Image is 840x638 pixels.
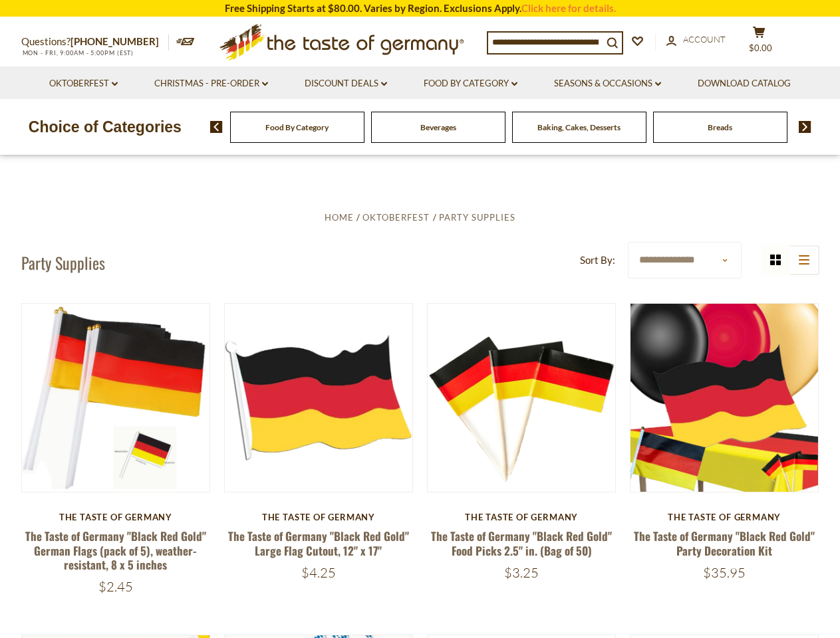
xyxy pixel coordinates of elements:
img: previous arrow [210,121,223,133]
a: The Taste of Germany "Black Red Gold" Food Picks 2.5" in. (Bag of 50) [431,528,612,558]
img: next arrow [799,121,811,133]
span: $35.95 [703,564,746,581]
img: The Taste of Germany "Black Red Gold" Party Decoration Kit [630,304,819,492]
a: Beverages [420,122,456,132]
a: Breads [708,122,732,132]
span: $4.25 [301,564,336,581]
a: Click here for details. [521,2,616,14]
a: Discount Deals [305,76,387,91]
span: $2.45 [98,578,133,595]
span: Account [683,34,726,45]
a: Oktoberfest [49,76,118,91]
img: The Taste of Germany "Black Red Gold" Large Flag Cutout, 12" x 17" [225,304,413,492]
div: The Taste of Germany [224,512,414,522]
p: Questions? [21,33,169,51]
a: The Taste of Germany "Black Red Gold" German Flags (pack of 5), weather-resistant, 8 x 5 inches [25,528,206,573]
a: Food By Category [424,76,517,91]
a: Christmas - PRE-ORDER [154,76,268,91]
div: The Taste of Germany [427,512,617,522]
h1: Party Supplies [21,253,105,272]
a: Baking, Cakes, Desserts [537,122,621,132]
span: $0.00 [749,43,772,53]
a: The Taste of Germany "Black Red Gold" Large Flag Cutout, 12" x 17" [228,528,409,558]
button: $0.00 [740,26,779,59]
a: Seasons & Occasions [554,76,661,91]
a: Food By Category [265,122,329,132]
div: The Taste of Germany [21,512,211,522]
span: MON - FRI, 9:00AM - 5:00PM (EST) [21,49,134,56]
a: Download Catalog [698,76,791,91]
a: Oktoberfest [362,212,430,223]
a: Home [325,212,354,223]
img: The Taste of Germany "Black Red Gold" Food Picks 2.5" in. (Bag of 50) [428,304,616,492]
a: The Taste of Germany "Black Red Gold" Party Decoration Kit [634,528,815,558]
a: [PHONE_NUMBER] [70,35,159,47]
a: Account [666,33,726,47]
img: The Taste of Germany "Black Red Gold" German Flags (pack of 5), weather-resistant, 8 x 5 inches [22,304,210,492]
a: Party Supplies [439,212,515,223]
label: Sort By: [580,252,615,268]
div: The Taste of Germany [630,512,819,522]
span: $3.25 [504,564,539,581]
